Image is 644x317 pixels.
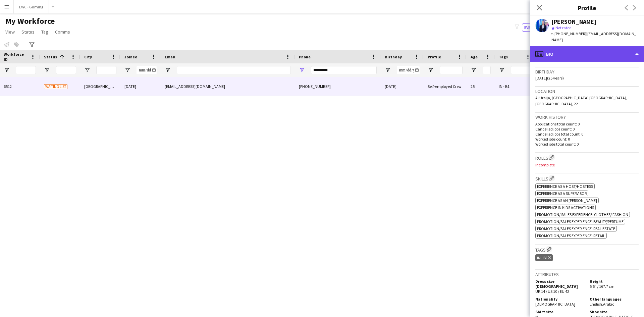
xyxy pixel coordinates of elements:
[535,137,639,142] p: Worked jobs count: 0
[471,67,477,73] button: Open Filter Menu
[535,114,639,120] h3: Work history
[537,184,593,189] span: Experience as a Host/Hostess
[385,67,391,73] button: Open Filter Menu
[535,297,584,302] h5: Nationality
[537,212,628,217] span: Promotion/ Sales Experience: Clothes/ Fashion
[84,67,90,73] button: Open Filter Menu
[16,66,36,74] input: Workforce ID Filter Input
[590,279,639,284] h5: Height
[590,284,614,289] span: 5'6" / 167.7 cm
[56,66,76,74] input: Status Filter Input
[424,77,467,96] div: Self-employed Crew
[295,77,381,96] div: [PHONE_NUMBER]
[535,289,569,294] span: UK 14 / US 10 / EU 42
[535,131,639,137] p: Cancelled jobs total count: 0
[590,309,639,314] h5: Shoe size
[535,162,639,167] p: Incomplete
[84,54,92,59] span: City
[535,126,639,131] p: Cancelled jobs count: 0
[428,67,434,73] button: Open Filter Menu
[535,75,564,81] span: [DATE] (25 years)
[14,0,49,13] button: EWC - Gaming
[397,66,420,74] input: Birthday Filter Input
[471,54,478,59] span: Age
[5,29,15,35] span: View
[120,77,161,96] div: [DATE]
[535,142,639,147] p: Worked jobs total count: 0
[535,271,639,277] h3: Attributes
[381,77,424,96] div: [DATE]
[499,67,505,73] button: Open Filter Menu
[530,3,644,12] h3: Profile
[495,77,535,96] div: IN - B1
[39,28,51,36] a: Tag
[537,233,605,238] span: Promotion/Sales Experience: Retail
[3,28,17,36] a: View
[41,29,48,35] span: Tag
[165,67,171,73] button: Open Filter Menu
[535,88,639,94] h3: Location
[535,302,575,307] span: [DEMOGRAPHIC_DATA]
[124,54,138,59] span: Joined
[551,19,596,25] div: [PERSON_NAME]
[537,205,594,210] span: Experience in Kids Activations
[499,54,508,59] span: Tags
[124,67,130,73] button: Open Filter Menu
[80,77,120,96] div: [GEOGRAPHIC_DATA]
[535,309,584,314] h5: Shirt size
[19,28,37,36] a: Status
[530,46,644,62] div: Bio
[137,66,157,74] input: Joined Filter Input
[511,66,531,74] input: Tags Filter Input
[535,175,639,182] h3: Skills
[161,77,295,96] div: [EMAIL_ADDRESS][DOMAIN_NAME]
[483,66,491,74] input: Age Filter Input
[537,198,597,203] span: Experience as an [PERSON_NAME]
[44,67,50,73] button: Open Filter Menu
[535,279,584,289] h5: Dress size [DEMOGRAPHIC_DATA]
[555,25,572,30] span: Not rated
[4,67,10,73] button: Open Filter Menu
[44,84,67,89] span: Waiting list
[4,52,28,62] span: Workforce ID
[311,66,377,74] input: Phone Filter Input
[21,29,35,35] span: Status
[28,41,36,49] app-action-btn: Advanced filters
[467,77,495,96] div: 25
[96,66,116,74] input: City Filter Input
[551,31,636,42] span: | [EMAIL_ADDRESS][DOMAIN_NAME]
[535,121,639,126] p: Applications total count: 0
[55,29,70,35] span: Comms
[590,302,603,307] span: English ,
[590,297,639,302] h5: Other languages
[551,31,586,36] span: t. [PHONE_NUMBER]
[535,246,639,253] h3: Tags
[52,28,73,36] a: Comms
[428,54,441,59] span: Profile
[537,219,624,224] span: Promotion/Sales Experience: Beauty/Perfume
[44,54,57,59] span: Status
[177,66,291,74] input: Email Filter Input
[537,226,615,231] span: Promotion/Sales Experience: Real Estate
[535,69,639,75] h3: Birthday
[5,16,55,26] span: My Workforce
[603,302,614,307] span: Arabic
[299,54,311,59] span: Phone
[535,254,553,261] div: IN - B1
[537,191,587,196] span: Experience as a Supervisor
[440,66,463,74] input: Profile Filter Input
[535,95,627,106] span: Al Uraija, [GEOGRAPHIC_DATA] [GEOGRAPHIC_DATA], [GEOGRAPHIC_DATA], 22
[299,67,305,73] button: Open Filter Menu
[385,54,402,59] span: Birthday
[165,54,175,59] span: Email
[522,23,555,32] button: Everyone8,134
[535,154,639,161] h3: Roles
